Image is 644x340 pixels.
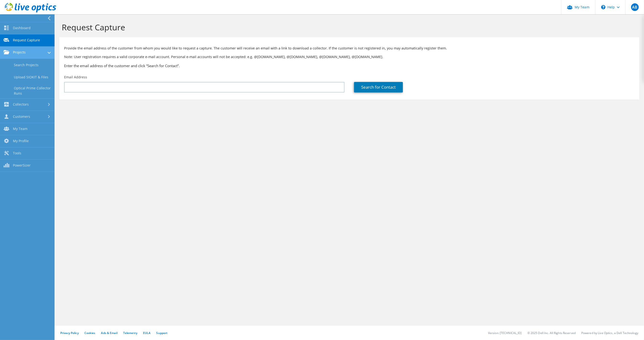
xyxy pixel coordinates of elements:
li: Version: [TECHNICAL_ID] [488,331,522,335]
svg: \n [601,5,605,9]
p: Provide the email address of the customer from whom you would like to request a capture. The cust... [64,46,634,51]
a: EULA [143,331,150,335]
a: Ads & Email [101,331,117,335]
label: Email Address [64,75,87,80]
p: Note: User registration requires a valid corporate e-mail account. Personal e-mail accounts will ... [64,54,634,59]
li: © 2025 Dell Inc. All Rights Reserved [527,331,576,335]
h1: Request Capture [62,22,634,32]
a: Cookies [84,331,95,335]
a: Privacy Policy [60,331,79,335]
span: AB [631,3,639,11]
a: Support [156,331,167,335]
a: Telemetry [123,331,137,335]
h3: Enter the email address of the customer and click “Search for Contact”. [64,63,634,68]
a: Search for Contact [354,82,403,92]
li: Powered by Live Optics, a Dell Technology [581,331,638,335]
